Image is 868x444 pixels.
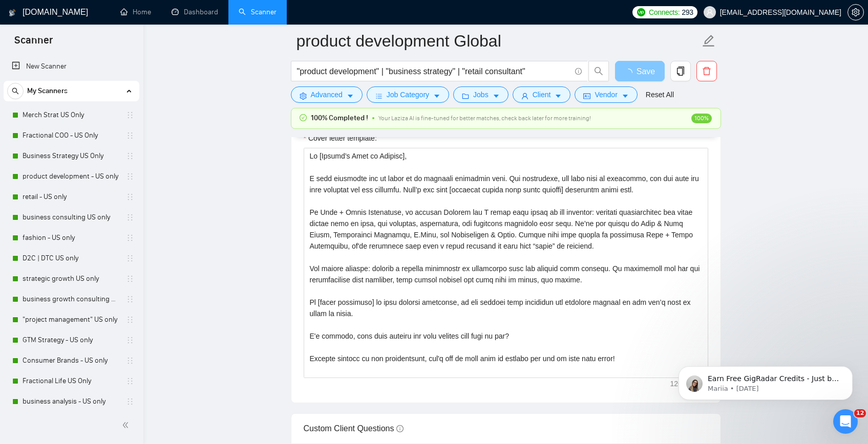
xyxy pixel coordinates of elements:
[848,8,863,16] span: setting
[9,5,16,21] img: logo
[646,89,674,100] a: Reset All
[304,424,404,433] span: Custom Client Questions
[126,172,134,181] span: holder
[670,61,691,81] button: copy
[122,420,132,430] span: double-left
[311,113,368,124] span: 100% Completed !
[649,7,680,18] span: Connects:
[126,316,134,324] span: holder
[375,92,383,100] span: bars
[615,61,665,81] button: Save
[575,68,582,75] span: info-circle
[8,87,23,95] span: search
[702,34,715,48] span: edit
[126,111,134,119] span: holder
[663,345,868,416] iframe: Intercom notifications message
[126,234,134,242] span: holder
[23,207,120,228] a: business consulting US only
[589,66,608,76] span: search
[493,92,500,100] span: caret-down
[291,86,363,103] button: settingAdvancedcaret-down
[27,81,68,101] span: My Scanners
[575,86,637,103] button: idcardVendorcaret-down
[462,92,469,100] span: folder
[7,83,24,99] button: search
[622,92,629,100] span: caret-down
[697,66,716,76] span: delete
[637,65,655,78] span: Save
[23,187,120,207] a: retail - US only
[23,391,120,412] a: business analysis - US only
[4,56,139,77] li: New Scanner
[833,409,858,434] iframe: Intercom live chat
[12,56,131,77] a: New Scanner
[23,330,120,350] a: GTM Strategy - US only
[300,92,307,100] span: setting
[513,86,571,103] button: userClientcaret-down
[126,397,134,406] span: holder
[172,8,218,16] a: dashboardDashboard
[126,377,134,385] span: holder
[682,7,693,18] span: 293
[453,86,509,103] button: folderJobscaret-down
[126,152,134,160] span: holder
[23,146,120,166] a: Business Strategy US Only
[297,65,570,78] input: Search Freelance Jobs...
[848,4,864,20] button: setting
[304,132,377,144] label: Cover letter template:
[126,254,134,262] span: holder
[311,89,343,100] span: Advanced
[23,309,120,330] a: "project management" US only
[23,269,120,289] a: strategic growth US only
[120,8,151,16] a: homeHome
[126,193,134,201] span: holder
[588,61,609,81] button: search
[387,89,429,100] span: Job Category
[396,425,404,432] span: info-circle
[23,105,120,125] a: Merch Strat US Only
[595,89,617,100] span: Vendor
[23,248,120,269] a: D2C | DTC US only
[126,336,134,344] span: holder
[521,92,528,100] span: user
[533,89,551,100] span: Client
[433,92,440,100] span: caret-down
[696,61,717,81] button: delete
[347,92,354,100] span: caret-down
[624,69,637,77] span: loading
[126,357,134,365] span: holder
[671,66,690,76] span: copy
[555,92,562,100] span: caret-down
[239,8,277,16] a: searchScanner
[304,148,708,378] textarea: Cover letter template:
[848,8,864,16] a: setting
[473,89,489,100] span: Jobs
[23,228,120,248] a: fashion - US only
[637,8,645,16] img: upwork-logo.png
[378,115,591,122] span: Your Laziza AI is fine-tuned for better matches, check back later for more training!
[6,33,61,54] span: Scanner
[126,131,134,140] span: holder
[23,166,120,187] a: product development - US only
[126,295,134,303] span: holder
[23,371,120,391] a: Fractional Life US Only
[23,289,120,309] a: business growth consulting US only
[367,86,449,103] button: barsJob Categorycaret-down
[583,92,590,100] span: idcard
[126,213,134,221] span: holder
[126,275,134,283] span: holder
[297,28,700,54] input: Scanner name...
[691,114,712,123] span: 100%
[854,409,866,417] span: 12
[23,125,120,146] a: Fractional COO - US Only
[300,114,307,121] span: check-circle
[706,9,713,16] span: user
[23,350,120,371] a: Consumer Brands - US only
